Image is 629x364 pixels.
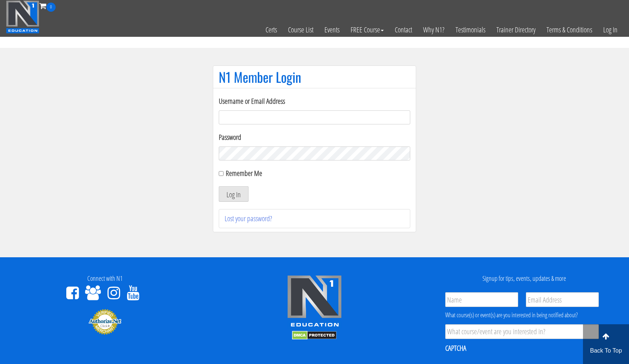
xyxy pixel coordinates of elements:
label: Username or Email Address [219,96,410,107]
a: Terms & Conditions [541,12,598,48]
a: Testimonials [450,12,491,48]
a: Lost your password? [225,213,272,223]
div: What course(s) or event(s) are you interested in being notified about? [445,311,599,319]
a: Certs [260,12,282,48]
input: Name [445,292,518,307]
p: Back To Top [583,346,629,355]
a: Log In [598,12,623,48]
h4: Signup for tips, events, updates & more [425,275,623,282]
img: Authorize.Net Merchant - Click to Verify [88,308,122,335]
h1: N1 Member Login [219,70,410,84]
label: Remember Me [226,168,262,178]
label: CAPTCHA [445,343,466,353]
a: 0 [39,1,56,11]
img: n1-education [6,0,39,33]
img: DMCA.com Protection Status [292,331,337,340]
a: Course List [282,12,319,48]
a: Trainer Directory [491,12,541,48]
h4: Connect with N1 [6,275,204,282]
span: 0 [46,3,56,12]
a: Contact [389,12,418,48]
input: What course/event are you interested in? [445,324,599,339]
input: Email Address [526,292,599,307]
a: Events [319,12,345,48]
a: Why N1? [418,12,450,48]
button: Log In [219,186,249,202]
label: Password [219,132,410,143]
img: n1-edu-logo [287,275,342,329]
a: FREE Course [345,12,389,48]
